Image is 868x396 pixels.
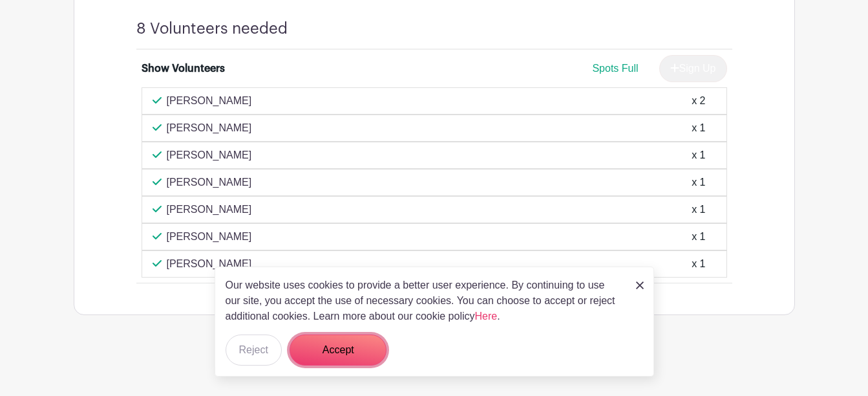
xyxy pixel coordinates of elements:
[167,120,252,136] p: [PERSON_NAME]
[692,256,705,272] div: x 1
[692,93,705,109] div: x 2
[167,148,252,163] p: [PERSON_NAME]
[136,19,288,38] h4: 8 Volunteers needed
[692,229,705,245] div: x 1
[167,202,252,217] p: [PERSON_NAME]
[692,175,705,190] div: x 1
[167,256,252,272] p: [PERSON_NAME]
[167,93,252,109] p: [PERSON_NAME]
[636,281,644,289] img: close_button-5f87c8562297e5c2d7936805f587ecaba9071eb48480494691a3f1689db116b3.svg
[475,311,498,322] a: Here
[592,63,638,74] span: Spots Full
[226,278,622,324] p: Our website uses cookies to provide a better user experience. By continuing to use our site, you ...
[692,148,705,163] div: x 1
[226,335,282,366] button: Reject
[167,229,252,245] p: [PERSON_NAME]
[692,120,705,136] div: x 1
[167,175,252,190] p: [PERSON_NAME]
[290,335,386,366] button: Accept
[692,202,705,217] div: x 1
[142,61,225,76] div: Show Volunteers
